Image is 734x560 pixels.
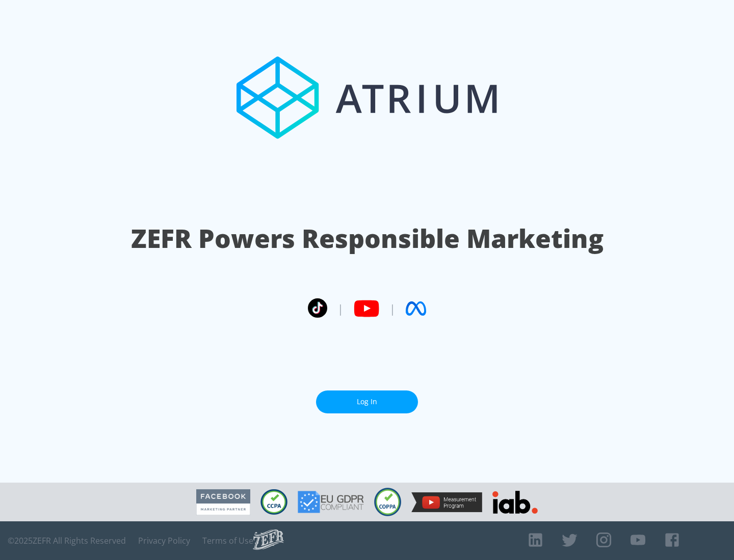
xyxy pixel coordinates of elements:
a: Privacy Policy [138,536,190,546]
span: | [337,301,344,316]
h1: ZEFR Powers Responsible Marketing [131,221,604,256]
a: Log In [316,390,418,413]
span: © 2025 ZEFR All Rights Reserved [8,536,126,546]
img: IAB [492,491,538,514]
img: COPPA Compliant [374,488,401,516]
img: GDPR Compliant [298,491,364,513]
span: | [389,301,396,316]
img: CCPA Compliant [260,489,287,515]
img: YouTube Measurement Program [411,492,482,512]
img: Facebook Marketing Partner [196,489,250,515]
a: Terms of Use [202,536,253,546]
